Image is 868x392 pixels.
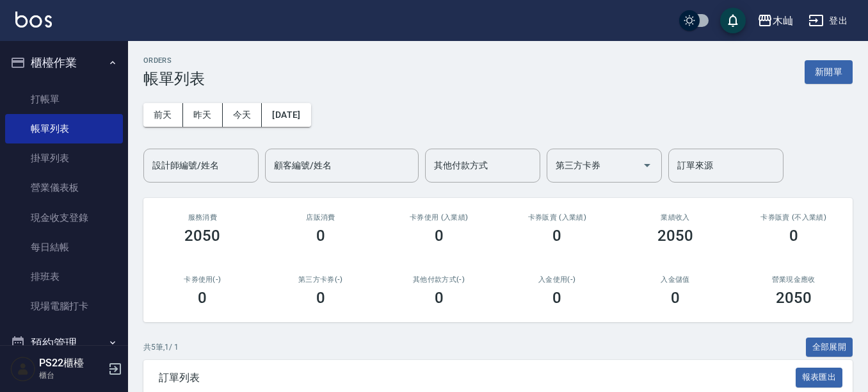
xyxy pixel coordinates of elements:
h2: 第三方卡券(-) [277,275,365,284]
h2: 其他付款方式(-) [395,275,483,284]
button: 預約管理 [5,327,123,360]
button: 櫃檯作業 [5,46,123,79]
button: 昨天 [183,103,223,127]
h2: 入金儲值 [632,275,719,284]
a: 現場電腦打卡 [5,291,123,321]
button: 報表匯出 [796,368,843,388]
h3: 0 [552,227,561,245]
button: Open [637,155,657,176]
h2: 卡券販賣 (不入業績) [750,213,837,222]
h2: 業績收入 [632,213,719,222]
button: 木屾 [752,8,798,34]
a: 報表匯出 [796,371,843,383]
h3: 2050 [184,227,220,245]
h2: 卡券販賣 (入業績) [513,213,601,222]
button: [DATE] [262,103,310,127]
button: save [720,8,746,33]
h3: 2050 [776,289,812,307]
a: 現金收支登錄 [5,203,123,233]
h3: 帳單列表 [143,70,205,88]
button: 登出 [803,9,853,33]
h3: 服務消費 [159,213,246,222]
button: 全部展開 [806,338,853,357]
img: Logo [15,12,52,28]
h3: 0 [789,227,798,245]
h2: 營業現金應收 [750,275,837,284]
img: Person [10,356,36,382]
a: 打帳單 [5,85,123,114]
button: 前天 [143,103,183,127]
h2: 入金使用(-) [513,275,601,284]
h2: 卡券使用(-) [159,275,246,284]
h2: 卡券使用 (入業績) [395,213,483,222]
h3: 0 [435,289,444,307]
h3: 0 [316,227,325,245]
h3: 0 [316,289,325,307]
h5: PS22櫃檯 [39,357,104,370]
h3: 0 [552,289,561,307]
a: 每日結帳 [5,233,123,262]
p: 共 5 筆, 1 / 1 [143,341,179,353]
h3: 0 [671,289,680,307]
p: 櫃台 [39,370,104,381]
a: 營業儀表板 [5,173,123,202]
h3: 2050 [657,227,693,245]
h3: 0 [198,289,207,307]
a: 排班表 [5,262,123,291]
a: 帳單列表 [5,114,123,143]
button: 新開單 [805,60,853,84]
h2: 店販消費 [277,213,365,222]
span: 訂單列表 [159,372,796,384]
a: 新開單 [805,65,853,78]
h2: ORDERS [143,56,205,65]
button: 今天 [223,103,262,127]
a: 掛單列表 [5,143,123,173]
div: 木屾 [773,13,793,29]
h3: 0 [435,227,444,245]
